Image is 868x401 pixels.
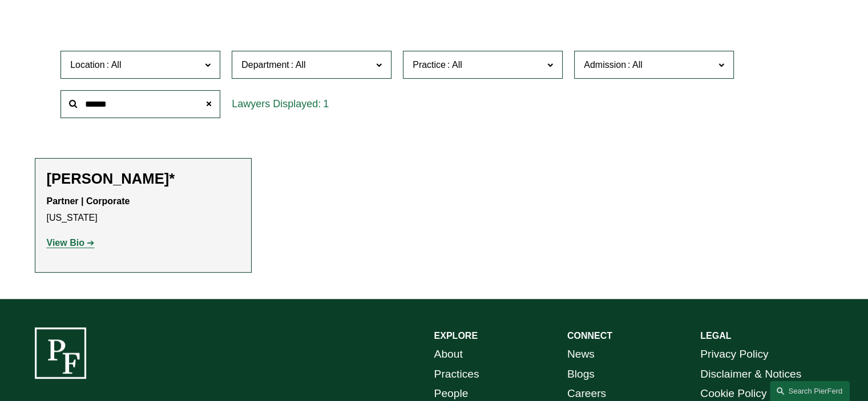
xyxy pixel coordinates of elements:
a: About [434,345,463,364]
span: Practice [413,60,446,70]
a: Privacy Policy [700,345,768,364]
strong: EXPLORE [434,331,478,341]
a: Search this site [770,381,850,401]
a: Practices [434,364,479,384]
span: Admission [584,60,626,70]
a: Blogs [567,364,595,384]
span: 1 [323,98,329,110]
strong: View Bio [47,238,84,248]
a: News [567,345,595,364]
p: [US_STATE] [47,193,240,226]
strong: CONNECT [567,331,612,341]
span: Department [241,60,289,70]
strong: LEGAL [700,331,731,341]
span: Location [70,60,105,70]
a: Disclaimer & Notices [700,364,801,384]
a: View Bio [47,238,95,248]
strong: Partner | Corporate [47,196,130,206]
h2: [PERSON_NAME]* [47,170,240,188]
